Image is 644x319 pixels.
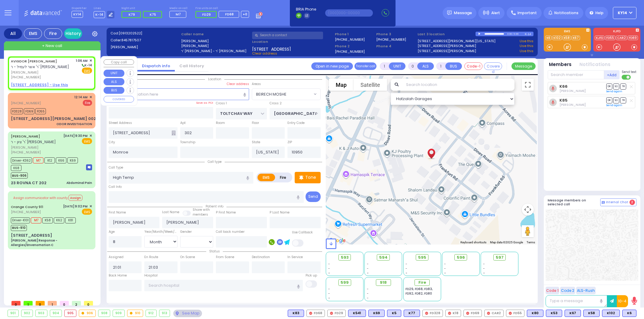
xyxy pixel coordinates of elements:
span: EMS [82,209,92,215]
div: BLS [288,310,304,317]
button: BUS [445,62,462,70]
div: Year/Month/Week/Day [144,229,178,234]
span: BUS-906 [11,172,28,178]
a: Use this [520,49,533,54]
label: Entry Code [287,121,305,125]
div: K541 [348,310,366,317]
span: K62 [54,217,64,223]
label: Dispatcher [72,7,87,10]
span: Fire [418,280,426,286]
span: 595 [418,254,426,261]
label: KJFD [593,30,640,34]
span: [PERSON_NAME] [11,70,74,75]
span: M7 [33,157,43,163]
label: Lines [94,7,115,10]
a: K85 [559,98,568,103]
a: History [64,28,82,39]
span: 2 [630,200,635,205]
label: Fire [275,174,292,181]
label: Cross 1 [216,101,227,106]
button: Code-1 [464,62,482,70]
span: Message [454,10,472,16]
img: red-radio-icon.svg [425,312,428,315]
span: Moshe Landau [559,103,586,107]
span: KY14 [72,11,83,18]
a: Send again [606,90,622,93]
input: Search a contact [252,32,323,39]
span: K81 [65,217,76,223]
div: BLS [387,310,401,317]
span: K66 [56,157,66,163]
span: - [328,266,330,271]
div: 906 [79,310,96,317]
span: K69 [67,157,78,163]
div: BLS [602,310,620,317]
span: - [405,262,407,266]
label: Areas [252,82,261,87]
a: Call History [175,63,209,69]
label: Apt [180,121,186,125]
label: Location [252,39,333,44]
div: BLS [583,310,600,317]
button: COVERED [104,96,134,103]
label: Medic on call [169,7,188,10]
div: EMS [24,28,42,39]
a: KJFD [595,36,604,40]
span: ✕ [89,58,92,63]
button: Map camera controls [522,204,534,216]
span: BUS-910 [11,225,27,231]
span: TR [620,84,626,89]
a: FD69 [628,36,638,40]
span: Patient info [203,204,226,209]
img: red-radio-icon.svg [330,312,333,315]
span: 0 [36,301,45,305]
a: [STREET_ADDRESS][PERSON_NAME] [418,49,476,54]
span: [PHONE_NUMBER] [11,75,41,80]
span: [PHONE_NUMBER] [11,150,41,155]
a: Use this [520,43,533,49]
img: Logo [24,9,64,17]
span: FD29 [202,12,211,17]
span: K-14 [81,63,92,68]
label: Last Name [162,210,179,215]
button: 10-4 [617,295,628,307]
div: BLS [622,310,636,317]
div: - [367,287,400,291]
label: [PHONE_NUMBER] [335,37,365,42]
div: 910 [127,310,143,317]
div: K77 [404,310,420,317]
button: Toggle fullscreen view [522,79,534,91]
img: comment-alt.png [602,201,605,204]
span: KY14 [618,10,627,16]
a: K102 [552,36,562,40]
span: Phone 1 [335,32,374,37]
small: Share with [193,207,210,212]
label: Call Type [109,165,123,170]
label: Turn off text [622,74,631,80]
span: TR [620,97,626,103]
label: EMS [544,30,591,34]
img: message.svg [447,11,452,15]
span: K68 [11,165,21,171]
img: red-radio-icon.svg [309,312,312,315]
span: Status [206,249,223,254]
span: +0 [243,12,247,17]
div: FD69 [463,310,482,317]
span: FD328 [11,108,23,114]
span: [PHONE_NUMBER] [11,101,41,106]
button: ALS-Rush [576,287,596,294]
span: 1 [24,301,33,305]
span: members [193,212,208,217]
span: Other building occupants [171,131,176,135]
span: [DATE] 9:02 PM [63,204,88,209]
label: Room [216,121,225,125]
button: Message [511,62,536,70]
button: Copy call [104,59,134,65]
img: Google [327,237,347,245]
img: red-radio-icon.svg [509,312,512,315]
span: Driver-K362 [11,157,32,163]
span: - [328,296,330,300]
label: [PHONE_NUMBER] [335,49,365,54]
span: BRIA Phone [296,7,316,12]
div: See map [173,310,202,317]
